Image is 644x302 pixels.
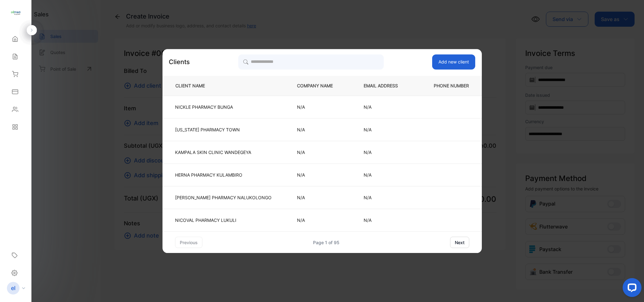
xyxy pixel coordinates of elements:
[364,217,408,223] p: N/A
[364,104,408,110] p: N/A
[364,194,408,201] p: N/A
[11,284,15,292] p: el
[297,82,343,89] p: COMPANY NAME
[297,126,343,133] p: N/A
[297,217,343,223] p: N/A
[175,172,272,178] p: HERNA PHARMACY KULAMBIRO
[364,172,408,178] p: N/A
[175,194,272,201] p: [PERSON_NAME] PHARMACY NALUKOLONGO
[364,126,408,133] p: N/A
[618,276,644,302] iframe: LiveChat chat widget
[175,237,202,248] button: previous
[432,54,475,69] button: Add new client
[169,57,190,67] p: Clients
[175,217,272,223] p: NICOVAL PHARMACY LUKULI
[297,149,343,156] p: N/A
[364,82,408,89] p: EMAIL ADDRESS
[175,126,272,133] p: [US_STATE] PHARMACY TOWN
[429,82,471,89] p: PHONE NUMBER
[297,104,343,110] p: N/A
[297,194,343,201] p: N/A
[175,104,272,110] p: NICKLE PHARMACY BUNGA
[313,239,339,246] div: Page 1 of 95
[297,172,343,178] p: N/A
[11,8,20,18] img: logo
[364,149,408,156] p: N/A
[175,149,272,156] p: KAMPALA SKIN CLINIC WANDEGEYA
[450,237,469,248] button: next
[173,82,276,89] p: CLIENT NAME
